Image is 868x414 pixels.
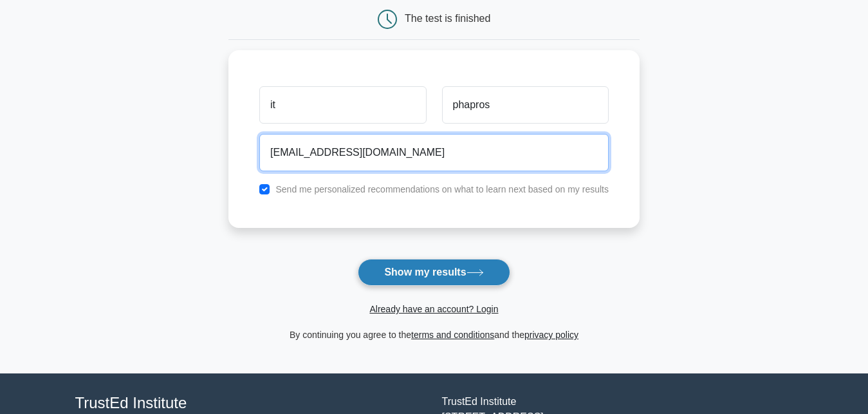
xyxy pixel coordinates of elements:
[524,330,578,340] a: privacy policy
[369,304,498,314] a: Already have an account? Login
[411,330,494,340] a: terms and conditions
[358,259,510,286] button: Show my results
[221,327,647,343] div: By continuing you agree to the and the
[259,86,426,124] input: First name
[259,134,609,171] input: Email
[275,184,609,194] label: Send me personalized recommendations on what to learn next based on my results
[75,394,427,413] h4: TrustEd Institute
[405,13,490,24] div: The test is finished
[442,86,609,124] input: Last name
